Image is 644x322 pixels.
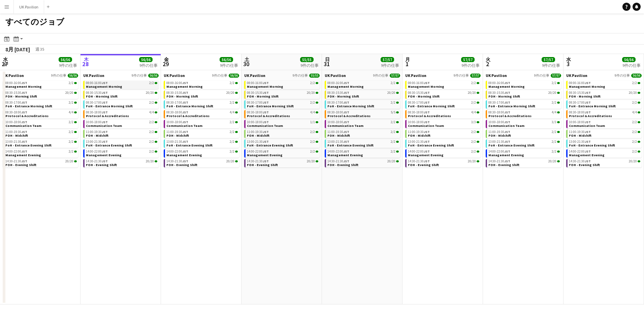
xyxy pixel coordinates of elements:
[569,139,640,147] a: 13:00-21:30JST2/2FoH - Entrance Evening Shift
[327,101,349,104] span: 08:30-17:00
[327,130,399,137] a: 11:00-19:30JST2/2FOH - Midshift
[408,130,479,137] a: 11:00-19:30JST2/2FOH - Midshift
[166,110,238,118] a: 08:30-18:00JST4/4Protocol & Accreditations
[166,100,238,108] a: 08:30-17:00JST2/2FoH - Entrance Morning Shift
[263,130,269,134] span: JST
[86,140,108,143] span: 13:00-21:30
[566,73,642,78] a: UK Pavilion9件の仕事56/56
[247,133,269,138] span: FOH - Midshift
[552,81,556,85] span: 2/2
[424,130,430,134] span: JST
[309,74,320,78] span: 55/55
[569,111,591,114] span: 08:30-18:00
[86,94,118,99] span: FOH - Morning Shift
[569,100,640,108] a: 08:30-17:00JST2/2FoH - Entrance Morning Shift
[488,111,510,114] span: 08:30-18:00
[149,111,154,114] span: 4/4
[504,100,510,105] span: JST
[247,130,269,134] span: 11:00-19:30
[5,139,77,147] a: 13:00-21:30JST2/2FoH - Entrance Evening Shift
[166,81,238,88] a: 08:00-16:00JST2/2Management Morning
[149,120,154,124] span: 2/2
[632,101,637,104] span: 2/2
[569,120,640,128] a: 10:00-18:00JST2/2Communication Team
[263,139,269,144] span: JST
[327,139,399,147] a: 13:00-21:30JST2/2FoH - Entrance Evening Shift
[5,110,77,118] a: 08:30-18:00JST4/4Protocol & Accreditations
[566,73,642,169] div: UK Pavilion9件の仕事56/5608:00-16:00JST2/2Management Morning08:30-15:30JST20/20FOH - Morning Shift08:...
[247,130,318,137] a: 11:00-19:30JST2/2FOH - Midshift
[166,101,188,104] span: 08:30-17:00
[5,81,27,85] span: 08:00-16:00
[325,73,400,78] a: UK Pavilion9件の仕事57/57
[327,110,399,118] a: 08:30-18:00JST5/5Protocol & Accreditations
[408,94,440,99] span: FOH - Morning Shift
[327,90,399,98] a: 08:30-15:30JST20/20FOH - Morning Shift
[310,120,315,124] span: 1/1
[585,90,591,95] span: JST
[164,73,239,78] a: UK Pavilion9件の仕事56/56
[391,120,395,124] span: 2/2
[149,81,154,85] span: 2/2
[408,81,430,85] span: 08:00-16:00
[247,111,269,114] span: 08:30-18:00
[83,73,159,78] a: UK Pavilion9件の仕事56/56
[182,110,188,114] span: JST
[244,73,320,169] div: UK Pavilion9件の仕事55/5508:00-16:00JST2/2Management Morning08:30-15:30JST20/20FOH - Morning Shift08:...
[21,100,27,105] span: JST
[5,130,77,137] a: 11:00-19:30JST2/2FOH - Midshift
[102,130,108,134] span: JST
[247,101,269,104] span: 08:30-17:00
[230,101,234,104] span: 2/2
[504,90,510,95] span: JST
[102,90,108,95] span: JST
[408,114,451,118] span: Protocol & Accreditations
[631,74,642,78] span: 56/56
[21,90,27,95] span: JST
[166,130,188,134] span: 11:00-19:30
[391,101,395,104] span: 2/2
[488,120,560,128] a: 10:00-18:00JST3/3Communication Team
[21,139,27,144] span: JST
[552,130,556,134] span: 2/2
[408,90,479,98] a: 08:30-15:30JST20/20FOH - Morning Shift
[343,100,349,105] span: JST
[263,120,269,124] span: JST
[86,91,108,95] span: 08:30-15:30
[5,91,27,95] span: 08:30-15:30
[488,101,510,104] span: 08:30-17:00
[327,104,374,108] span: FoH - Entrance Morning Shift
[166,114,210,118] span: Protocol & Accreditations
[247,84,283,89] span: Management Morning
[488,90,560,98] a: 08:30-15:30JST20/20FOH - Morning Shift
[470,74,481,78] span: 57/57
[293,74,308,78] span: 9件の仕事
[327,81,399,88] a: 08:00-16:00JST2/2Management Morning
[5,90,77,98] a: 08:30-15:30JST20/20FOH - Morning Shift
[247,110,318,118] a: 08:30-18:00JST4/4Protocol & Accreditations
[86,100,157,108] a: 08:30-17:00JST2/2FoH - Entrance Morning Shift
[569,110,640,118] a: 08:30-18:00JST4/4Protocol & Accreditations
[149,101,154,104] span: 2/2
[102,81,108,85] span: JST
[166,130,238,137] a: 11:00-19:30JST2/2FOH - Midshift
[244,73,320,78] a: UK Pavilion9件の仕事55/55
[86,120,108,124] span: 10:00-18:00
[86,120,157,128] a: 10:00-18:00JST2/2Communication Team
[5,100,77,108] a: 08:30-17:00JST2/2FoH - Entrance Morning Shift
[86,81,108,85] span: 08:00-16:00
[327,130,349,134] span: 11:00-19:30
[83,73,104,78] span: UK Pavilion
[51,74,66,78] span: 9件の仕事
[408,139,479,147] a: 13:00-21:30JST2/2FoH - Entrance Evening Shift
[5,111,27,114] span: 08:30-18:00
[132,74,147,78] span: 9件の仕事
[569,104,616,108] span: FoH - Entrance Morning Shift
[86,81,157,88] a: 08:00-16:00JST2/2Management Morning
[488,114,532,118] span: Protocol & Accreditations
[263,110,269,114] span: JST
[408,120,430,124] span: 10:00-18:00
[102,139,108,144] span: JST
[424,120,430,124] span: JST
[166,104,213,108] span: FoH - Entrance Morning Shift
